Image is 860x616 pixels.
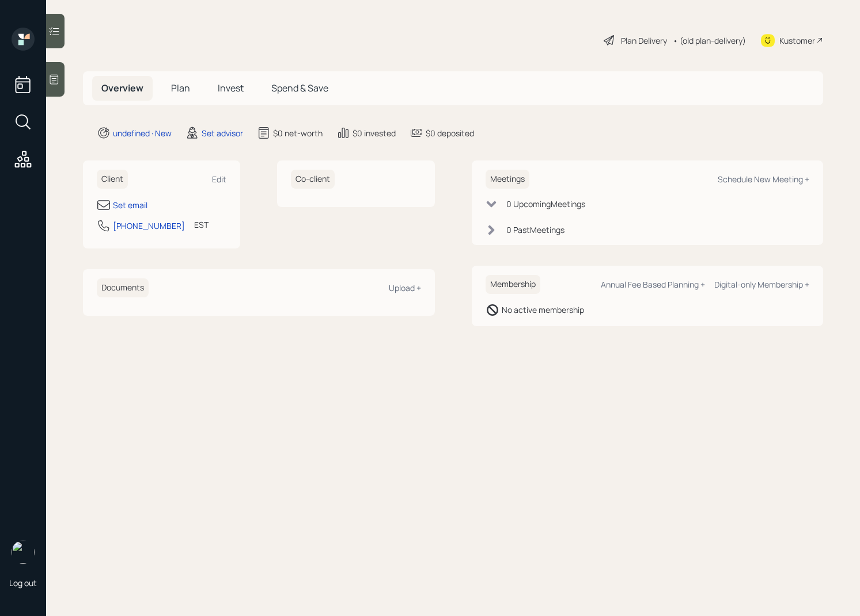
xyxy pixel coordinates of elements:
div: 0 Upcoming Meeting s [506,198,585,210]
div: Set email [113,199,147,211]
h6: Documents [97,278,149,297]
span: Spend & Save [271,82,328,94]
div: Log out [9,577,37,588]
span: Overview [101,82,143,94]
div: Plan Delivery [621,35,667,47]
div: $0 deposited [426,127,474,139]
div: undefined · New [113,127,172,139]
span: Plan [171,82,190,94]
div: Edit [212,174,226,185]
div: Set advisor [202,127,243,139]
h6: Client [97,170,128,189]
div: $0 net-worth [273,127,323,139]
h6: Co-client [291,170,335,189]
div: Upload + [389,282,421,293]
img: retirable_logo.png [12,541,35,564]
h6: Membership [486,275,540,294]
div: $0 invested [353,127,396,139]
div: [PHONE_NUMBER] [113,220,185,232]
div: • (old plan-delivery) [673,35,746,47]
div: Schedule New Meeting + [718,174,809,185]
div: No active membership [502,304,584,316]
div: EST [194,219,209,231]
span: Invest [218,82,244,94]
div: Digital-only Membership + [714,279,809,290]
div: 0 Past Meeting s [506,224,565,236]
div: Annual Fee Based Planning + [601,279,705,290]
div: Kustomer [779,35,815,47]
h6: Meetings [486,170,529,189]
